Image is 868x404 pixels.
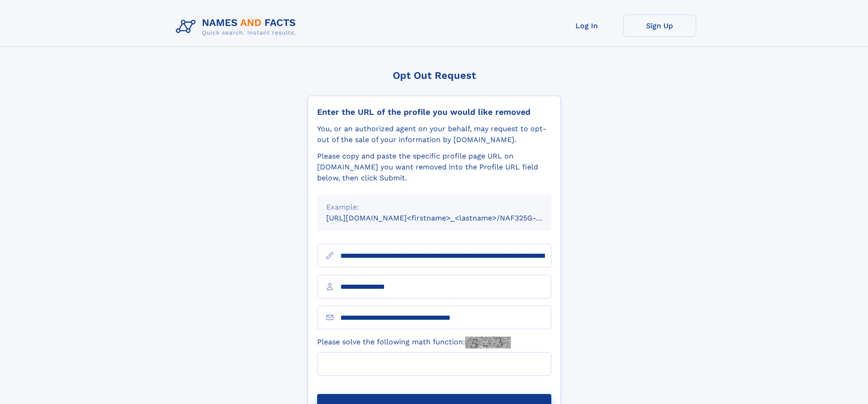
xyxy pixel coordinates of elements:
[317,151,551,184] div: Please copy and paste the specific profile page URL on [DOMAIN_NAME] you want removed into the Pr...
[317,337,511,348] label: Please solve the following math function:
[172,15,303,39] img: Logo Names and Facts
[317,123,551,145] div: You, or an authorized agent on your behalf, may request to opt-out of the sale of your informatio...
[326,202,542,213] div: Example:
[326,214,569,222] small: [URL][DOMAIN_NAME]<firstname>_<lastname>/NAF325G-xxxxxxxx
[317,107,551,117] div: Enter the URL of the profile you would like removed
[308,70,561,81] div: Opt Out Request
[550,15,623,37] a: Log In
[623,15,696,37] a: Sign Up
